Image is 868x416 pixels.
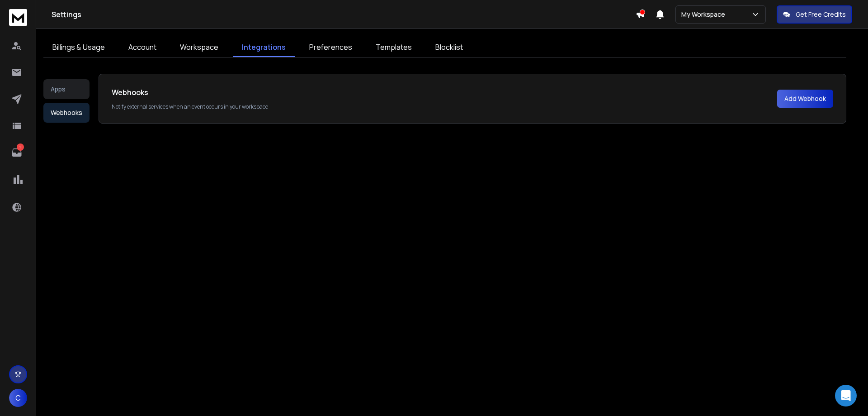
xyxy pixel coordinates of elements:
[426,38,472,57] a: Blocklist
[43,38,114,57] a: Billings & Usage
[112,103,777,110] p: Notify external services when an event occurs in your workspace
[777,90,833,108] button: Add Webhook
[300,38,361,57] a: Preferences
[43,79,90,99] button: Apps
[8,143,26,162] a: 1
[777,5,852,24] button: Get Free Credits
[367,38,421,57] a: Templates
[17,143,24,151] p: 1
[796,10,846,19] p: Get Free Credits
[681,10,729,19] p: My Workspace
[43,103,90,123] button: Webhooks
[171,38,227,57] a: Workspace
[835,385,857,406] div: Open Intercom Messenger
[112,87,777,98] h1: Webhooks
[119,38,165,57] a: Account
[52,9,636,20] h1: Settings
[9,9,27,26] img: logo
[9,389,27,407] button: C
[233,38,295,57] a: Integrations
